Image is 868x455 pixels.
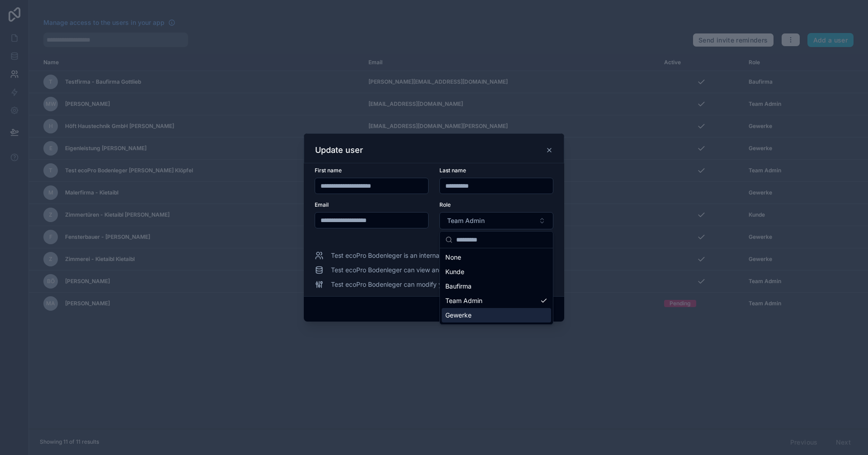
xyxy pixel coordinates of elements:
span: Test ecoPro Bodenleger can view and manage all data [331,265,492,275]
span: Role [439,201,451,208]
span: Email [315,201,329,208]
span: Test ecoPro Bodenleger can modify your app [331,280,465,289]
span: First name [315,167,342,174]
div: None [442,250,551,265]
button: Select Button [439,212,553,229]
span: Team Admin [447,216,485,225]
h3: Update user [315,145,363,156]
span: Team Admin [445,296,482,305]
div: Suggestions [440,248,553,324]
span: Baufirma [445,282,472,291]
span: Test ecoPro Bodenleger is an internal team member [331,251,484,260]
span: Gewerke [445,311,472,320]
span: Kunde [445,267,464,276]
span: Last name [439,167,466,174]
